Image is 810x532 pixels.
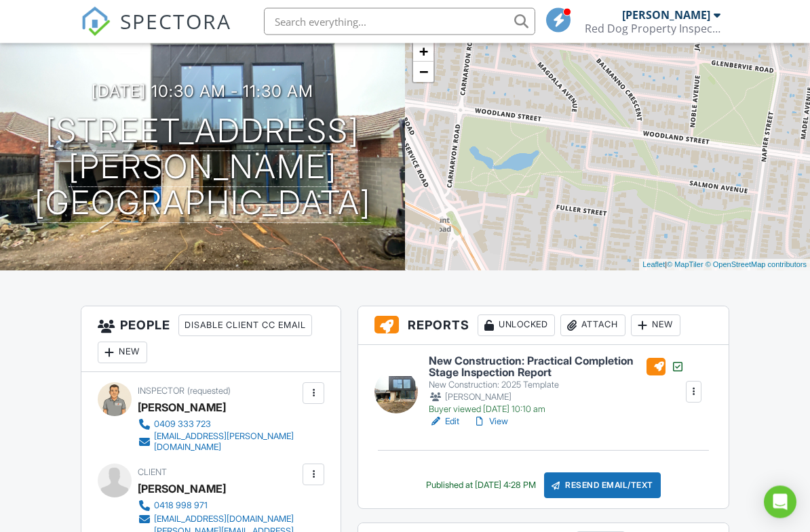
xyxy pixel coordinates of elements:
[138,513,299,527] a: [EMAIL_ADDRESS][DOMAIN_NAME]
[429,356,684,380] h6: New Construction: Practical Completion Stage Inspection Report
[138,398,226,418] div: [PERSON_NAME]
[98,342,147,364] div: New
[429,405,684,415] div: Buyer viewed [DATE] 10:10 am
[187,386,231,396] span: (requested)
[544,473,661,499] div: Resend Email/Text
[429,415,459,429] a: Edit
[138,468,167,478] span: Client
[92,83,313,101] h3: [DATE] 10:30 am - 11:30 am
[154,501,208,512] div: 0418 998 971
[120,7,231,35] span: SPECTORA
[622,8,710,22] div: [PERSON_NAME]
[81,7,111,37] img: The Best Home Inspection Software - Spectora
[585,22,720,35] div: Red Dog Property Inspections
[429,356,684,416] a: New Construction: Practical Completion Stage Inspection Report New Construction: 2025 Template [P...
[642,261,665,269] a: Leaflet
[413,42,433,62] a: Zoom in
[631,315,680,337] div: New
[81,307,341,373] h3: People
[138,432,299,453] a: [EMAIL_ADDRESS][PERSON_NAME][DOMAIN_NAME]
[473,415,508,429] a: View
[81,18,231,47] a: SPECTORA
[478,315,555,337] div: Unlocked
[154,420,211,430] div: 0409 333 723
[154,432,299,453] div: [EMAIL_ADDRESS][PERSON_NAME][DOMAIN_NAME]
[178,315,312,337] div: Disable Client CC Email
[667,261,703,269] a: © MapTiler
[413,62,433,83] a: Zoom out
[138,479,226,499] div: [PERSON_NAME]
[706,261,807,269] a: © OpenStreetMap contributors
[560,315,625,337] div: Attach
[639,260,810,271] div: |
[429,391,684,405] div: [PERSON_NAME]
[358,307,728,346] h3: Reports
[264,8,535,35] input: Search everything...
[429,380,684,391] div: New Construction: 2025 Template
[138,499,299,513] a: 0418 998 971
[154,514,294,525] div: [EMAIL_ADDRESS][DOMAIN_NAME]
[138,386,185,396] span: Inspector
[138,418,299,432] a: 0409 333 723
[426,480,536,491] div: Published at [DATE] 4:28 PM
[764,486,796,518] div: Open Intercom Messenger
